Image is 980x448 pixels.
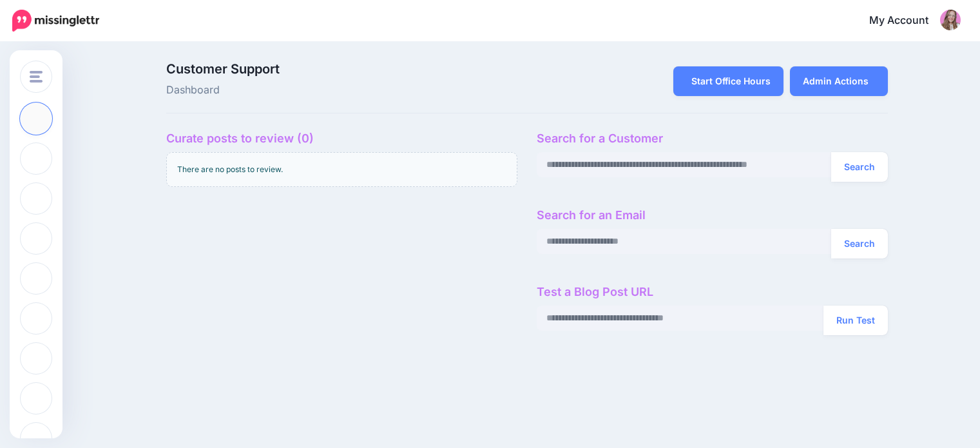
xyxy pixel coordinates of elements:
[166,63,641,75] span: Customer Support
[537,131,888,146] h4: Search for a Customer
[823,306,888,335] button: Run Test
[831,229,888,258] button: Search
[30,71,43,83] img: menu.png
[537,285,888,299] h4: Test a Blog Post URL
[166,82,641,99] span: Dashboard
[790,66,888,96] a: Admin Actions
[673,66,783,96] a: Start Office Hours
[166,131,517,146] h4: Curate posts to review (0)
[537,208,888,222] h4: Search for an Email
[166,152,517,187] div: There are no posts to review.
[856,5,961,37] a: My Account
[831,152,888,182] button: Search
[12,10,99,32] img: Missinglettr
